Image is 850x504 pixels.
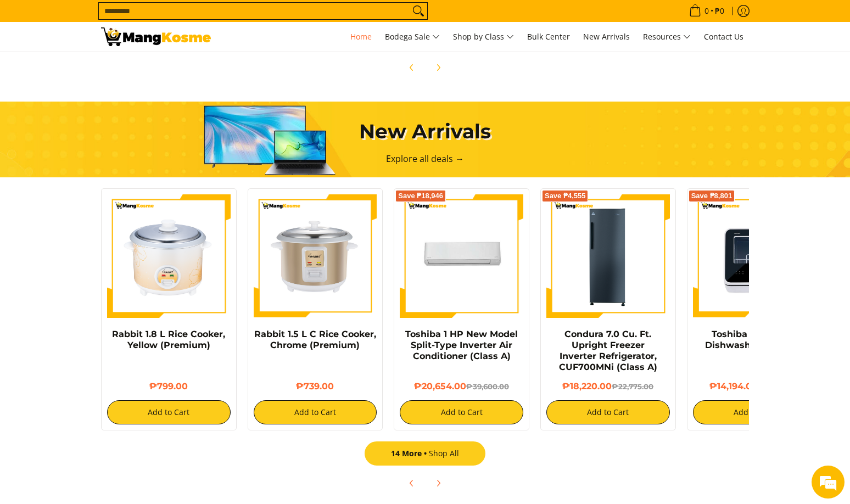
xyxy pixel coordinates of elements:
span: Save ₱4,555 [545,193,586,199]
button: Next [426,471,450,495]
span: New Arrivals [583,31,630,42]
img: Toshiba Mini 4-Set Dishwasher (Class A) [693,194,817,318]
h6: ₱799.00 [107,381,231,392]
img: https://mangkosme.com/products/rabbit-1-5-l-c-rice-cooker-chrome-class-a [254,194,377,318]
button: Previous [400,471,424,495]
h6: ₱18,220.00 [546,381,670,392]
a: Home [345,22,377,52]
h6: ₱14,194.00 [693,381,817,392]
a: Contact Us [698,22,749,52]
a: Resources [638,22,696,52]
nav: Main Menu [222,22,749,52]
a: 14 MoreShop All [365,441,485,466]
del: ₱22,775.00 [612,382,653,391]
button: Add to Cart [400,400,523,424]
a: Explore all deals → [386,153,464,165]
img: Toshiba 1 HP New Model Split-Type Inverter Air Conditioner (Class A) [400,194,523,318]
span: Contact Us [704,31,743,42]
a: Rabbit 1.8 L Rice Cooker, Yellow (Premium) [112,329,225,350]
span: • [686,5,728,17]
button: Add to Cart [546,400,670,424]
span: ₱0 [713,7,726,15]
a: Bodega Sale [379,22,445,52]
img: Condura 7.0 Cu. Ft. Upright Freezer Inverter Refrigerator, CUF700MNi (Class A) [546,194,670,318]
span: Bodega Sale [385,30,440,44]
img: https://mangkosme.com/products/rabbit-1-8-l-rice-cooker-yellow-class-a [107,194,231,318]
h6: ₱20,654.00 [400,381,523,392]
button: Next [426,55,450,80]
a: New Arrivals [578,22,635,52]
a: Bulk Center [522,22,575,52]
del: ₱39,600.00 [466,382,509,391]
div: Chat with us now [57,61,184,76]
img: Mang Kosme: Your Home Appliances Warehouse Sale Partner! [101,27,211,46]
span: Save ₱18,946 [398,193,443,199]
button: Previous [400,55,424,80]
span: Home [350,31,372,42]
h6: ₱739.00 [254,381,377,392]
span: Bulk Center [527,31,570,42]
span: Resources [643,30,691,44]
span: 14 More [391,448,429,458]
span: Save ₱8,801 [691,193,732,199]
span: Shop by Class [453,30,514,44]
div: Minimize live chat window [180,5,206,32]
a: Toshiba 1 HP New Model Split-Type Inverter Air Conditioner (Class A) [405,329,518,361]
textarea: Type your message and hit 'Enter' [5,300,209,338]
span: 0 [703,7,711,15]
button: Search [410,3,427,19]
a: Toshiba Mini 4-Set Dishwasher (Class A) [705,329,803,350]
button: Add to Cart [254,400,377,424]
a: Rabbit 1.5 L C Rice Cooker, Chrome (Premium) [254,329,376,350]
button: Add to Cart [693,400,817,424]
button: Add to Cart [107,400,231,424]
a: Condura 7.0 Cu. Ft. Upright Freezer Inverter Refrigerator, CUF700MNi (Class A) [559,329,657,372]
span: We're online! [64,138,152,249]
a: Shop by Class [448,22,519,52]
